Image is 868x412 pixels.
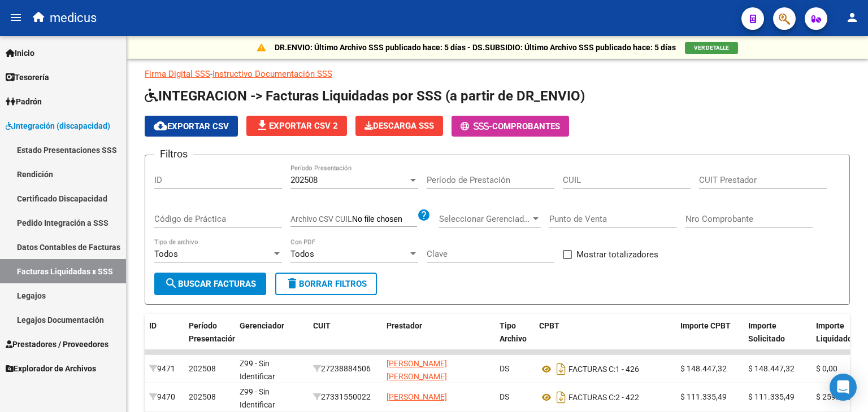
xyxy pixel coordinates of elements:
span: Explorador de Archivos [6,362,96,375]
mat-icon: cloud_download [154,119,167,133]
div: 9471 [149,362,180,375]
span: Gerenciador [240,321,284,330]
span: DS [500,364,509,373]
button: VER DETALLE [685,42,738,54]
datatable-header-cell: CPBT [535,314,676,363]
datatable-header-cell: Gerenciador [235,314,309,363]
mat-icon: file_download [255,119,269,132]
span: Archivo CSV CUIL [290,214,352,223]
datatable-header-cell: CUIT [309,314,382,363]
span: [PERSON_NAME] [PERSON_NAME] [387,359,447,381]
span: $ 0,00 [816,364,837,373]
div: 27331550022 [313,391,377,404]
span: DS [500,392,509,401]
i: Descargar documento [554,388,568,406]
datatable-header-cell: ID [145,314,184,363]
span: Integración (discapacidad) [6,120,110,132]
div: 2 - 422 [539,388,671,406]
span: $ 111.335,49 [748,392,795,401]
datatable-header-cell: Importe Solicitado [744,314,811,363]
span: Padrón [6,95,42,108]
span: Tipo Archivo [500,321,527,343]
button: Exportar CSV [145,116,238,137]
a: Firma Digital SSS [145,69,210,79]
span: FACTURAS C: [568,365,615,374]
mat-icon: search [164,277,178,290]
div: 1 - 426 [539,360,671,378]
span: Comprobantes [492,121,560,132]
span: Buscar Facturas [164,279,256,289]
span: medicus [50,6,97,30]
mat-icon: person [845,11,859,24]
button: Borrar Filtros [275,273,377,295]
span: Exportar CSV 2 [255,121,338,131]
span: VER DETALLE [694,45,729,51]
button: Descarga SSS [355,116,443,136]
span: 202508 [189,364,216,373]
mat-icon: delete [285,277,299,290]
span: FACTURAS C: [568,393,615,402]
span: Borrar Filtros [285,279,367,289]
datatable-header-cell: Período Presentación [184,314,235,363]
p: - [145,68,850,80]
datatable-header-cell: Prestador [382,314,495,363]
span: Todos [290,249,314,259]
span: Inicio [6,47,34,59]
span: CUIT [313,321,331,330]
span: Prestador [387,321,422,330]
span: 202508 [189,392,216,401]
span: Z99 - Sin Identificar [240,359,275,381]
datatable-header-cell: Importe CPBT [676,314,744,363]
datatable-header-cell: Tipo Archivo [495,314,535,363]
div: Open Intercom Messenger [830,374,857,401]
span: CPBT [539,321,559,330]
span: $ 148.447,32 [680,364,727,373]
p: DR.ENVIO: Último Archivo SSS publicado hace: 5 días - DS.SUBSIDIO: Último Archivo SSS publicado h... [275,41,676,54]
span: - [461,121,492,132]
a: Instructivo Documentación SSS [212,69,332,79]
span: Seleccionar Gerenciador [439,214,531,224]
span: Importe Liquidado [816,321,852,343]
button: Exportar CSV 2 [246,116,347,136]
span: Tesorería [6,71,49,84]
span: $ 111.335,49 [680,392,727,401]
button: -Comprobantes [452,116,569,137]
mat-icon: menu [9,11,23,24]
span: Todos [154,249,178,259]
span: Descarga SSS [364,121,434,131]
span: $ 148.447,32 [748,364,795,373]
span: $ 259.782,81 [816,392,862,401]
i: Descargar documento [554,360,568,378]
mat-icon: help [417,208,431,222]
input: Archivo CSV CUIL [352,214,417,225]
span: INTEGRACION -> Facturas Liquidadas por SSS (a partir de DR_ENVIO) [145,88,585,104]
button: Buscar Facturas [154,273,266,295]
div: 27238884506 [313,362,377,375]
h3: Filtros [154,146,193,162]
span: Importe CPBT [680,321,731,330]
span: Exportar CSV [154,121,229,132]
span: [PERSON_NAME] [387,392,447,401]
span: Z99 - Sin Identificar [240,387,275,409]
span: Prestadores / Proveedores [6,338,108,350]
span: ID [149,321,157,330]
app-download-masive: Descarga masiva de comprobantes (adjuntos) [355,116,443,137]
div: 9470 [149,391,180,404]
span: Período Presentación [189,321,237,343]
span: 202508 [290,175,318,185]
span: Importe Solicitado [748,321,785,343]
span: Mostrar totalizadores [576,248,658,261]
